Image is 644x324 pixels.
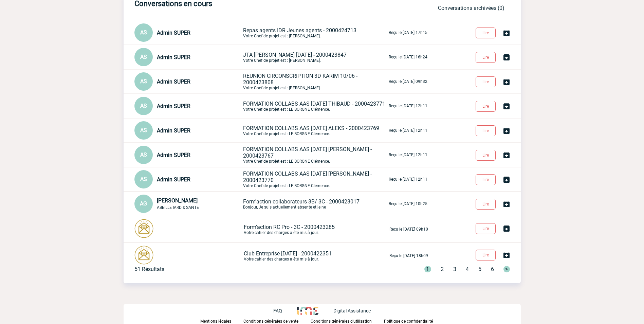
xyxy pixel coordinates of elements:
div: Conversation privée : Client - Agence [134,219,242,239]
button: Lire [476,150,496,161]
div: Conversation privée : Client - Agence [134,121,242,140]
p: Digital Assistance [333,308,371,313]
button: Lire [476,174,496,185]
a: AS Admin SUPER FORMATION COLLABS AAS [DATE] [PERSON_NAME] - 2000423770Votre Chef de projet est : ... [134,176,427,182]
img: http://www.idealmeetingsevents.fr/ [297,307,318,315]
p: Votre Chef de projet est : LE BORGNE Clémence. [243,101,387,112]
a: Lire [470,29,502,36]
img: Archiver la conversation [502,176,511,184]
span: FORMATION COLLABS AAS [DATE] ALEKS - 2000423769 [243,125,379,131]
span: AS [140,78,147,85]
p: Reçu le [DATE] 18h09 [389,253,428,258]
img: photonotifcontact.png [134,219,153,238]
span: 6 [491,266,494,272]
div: Conversation privée : Client - Agence [134,170,242,188]
div: Conversation privée : Client - Agence [134,195,242,213]
a: Lire [470,151,502,158]
span: Form'action collaborateurs 3B/ 3C - 2000423017 [243,198,360,205]
img: Archiver la conversation [502,102,511,110]
p: Bonjour, Je suis actuellement absente et je ne [243,198,387,210]
p: Reçu le [DATE] 09h32 [389,79,427,84]
p: Votre Chef de projet est : LE BORGNE Clémence. [243,125,387,136]
span: Admin SUPER [157,176,190,183]
a: AS Admin SUPER FORMATION COLLABS AAS [DATE] ALEKS - 2000423769Votre Chef de projet est : LE BORGN... [134,127,427,133]
a: Conversations archivées (0) [438,5,504,11]
a: Club Entreprise [DATE] - 2000422351Votre cahier des charges a été mis à jour. Reçu le [DATE] 18h09 [134,252,428,258]
img: photonotifcontact.png [134,246,153,265]
a: Lire [470,127,502,133]
span: 5 [478,266,481,272]
a: AS Admin SUPER JTA [PERSON_NAME] [DATE] - 2000423847Votre Chef de projet est : [PERSON_NAME]. Reç... [134,53,427,60]
span: 2 [441,266,444,272]
div: Conversation privée : Client - Agence [134,97,242,115]
div: 51 Résultats [134,266,164,272]
button: Lire [476,250,496,260]
p: Reçu le [DATE] 16h24 [389,55,427,59]
span: AS [140,127,147,133]
span: JTA [PERSON_NAME] [DATE] - 2000423847 [243,52,347,58]
p: Politique de confidentialité [384,319,433,324]
button: Lire [476,101,496,112]
span: Form'action RC Pro - 3C - 2000423285 [244,224,335,230]
span: Admin SUPER [157,78,190,85]
span: FORMATION COLLABS AAS [DATE] [PERSON_NAME] - 2000423767 [243,146,372,159]
p: Reçu le [DATE] 17h15 [389,30,427,35]
span: Admin SUPER [157,152,190,158]
span: AS [140,29,147,36]
a: Politique de confidentialité [384,318,444,324]
img: Archiver la conversation [502,53,511,61]
a: AG [PERSON_NAME] ABEILLE IARD & SANTE Form'action collaborateurs 3B/ 3C - 2000423017 Bonjour, Je ... [134,200,427,206]
a: Lire [470,176,502,182]
img: Archiver la conversation [502,29,511,37]
img: Archiver la conversation [502,251,511,259]
img: Archiver la conversation [502,224,511,233]
p: Reçu le [DATE] 12h11 [389,104,427,108]
span: AS [140,151,147,158]
button: Lire [476,28,496,38]
span: Admin SUPER [157,54,190,60]
div: Conversation privée : Client - Agence [134,146,242,164]
p: Votre Chef de projet est : [PERSON_NAME]. [243,52,387,63]
span: Admin SUPER [157,103,190,109]
div: Conversation privée : Client - Agence [134,72,242,91]
span: 3 [453,266,456,272]
span: REUNION CIRCONSCRIPTION 3D KARIM 10/06 - 2000423808 [243,73,357,86]
p: Reçu le [DATE] 12h11 [389,177,427,182]
span: 4 [466,266,469,272]
p: FAQ [273,308,282,313]
img: Archiver la conversation [502,78,511,86]
a: Lire [470,225,502,231]
a: Lire [470,200,502,207]
a: AS Admin SUPER FORMATION COLLABS AAS [DATE] [PERSON_NAME] - 2000423767Votre Chef de projet est : ... [134,151,427,158]
a: Lire [470,54,502,60]
button: Lire [476,125,496,136]
a: Lire [470,251,502,258]
p: Reçu le [DATE] 10h25 [389,201,427,206]
span: Club Entreprise [DATE] - 2000422351 [244,250,332,257]
a: Conditions générales de vente [243,318,311,324]
button: Lire [476,76,496,87]
a: Mentions légales [200,318,243,324]
p: Reçu le [DATE] 12h11 [389,152,427,157]
div: Conversation privée : Client - Agence [134,48,242,66]
img: Archiver la conversation [502,127,511,135]
a: Lire [470,103,502,109]
p: Votre Chef de projet est : LE BORGNE Clémence. [243,146,387,164]
p: Reçu le [DATE] 09h10 [389,227,428,232]
img: Archiver la conversation [502,151,511,159]
span: AS [140,103,147,109]
span: 1 [424,266,431,272]
button: Lire [476,52,496,63]
a: Conditions générales d'utilisation [311,318,384,324]
span: Admin SUPER [157,30,190,36]
span: [PERSON_NAME] [157,197,198,204]
span: AS [140,54,147,60]
a: Lire [470,78,502,85]
span: FORMATION COLLABS AAS [DATE] [PERSON_NAME] - 2000423770 [243,170,372,183]
div: Conversation privée : Client - Agence [134,23,242,42]
p: Conditions générales de vente [243,319,298,324]
span: FORMATION COLLABS AAS [DATE] THIBAUD - 2000423771 [243,101,385,107]
button: Lire [476,199,496,210]
p: Conditions générales d'utilisation [311,319,372,324]
a: AS Admin SUPER Repas agents IDR Jeunes agents - 2000424713Votre Chef de projet est : [PERSON_NAME... [134,29,427,35]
